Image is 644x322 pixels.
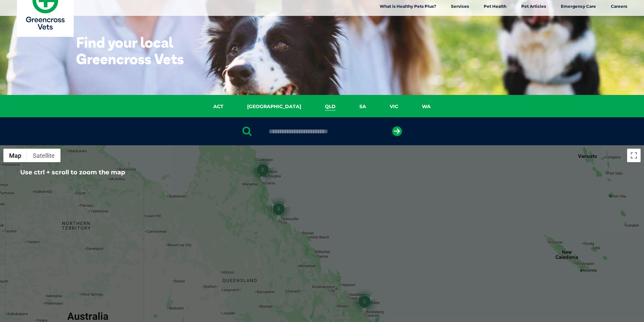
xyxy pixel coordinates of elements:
[378,103,410,110] a: VIC
[631,31,638,38] button: Search
[410,103,443,110] a: WA
[266,196,291,222] div: 5
[352,289,377,314] div: 2
[627,149,641,162] button: Toggle fullscreen view
[3,149,27,162] button: Show street map
[348,103,378,110] a: SA
[313,103,348,110] a: QLD
[201,103,235,110] a: ACT
[76,34,210,67] h1: Find your local Greencross Vets
[250,157,276,182] div: 2
[235,103,313,110] a: [GEOGRAPHIC_DATA]
[27,149,61,162] button: Show satellite imagery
